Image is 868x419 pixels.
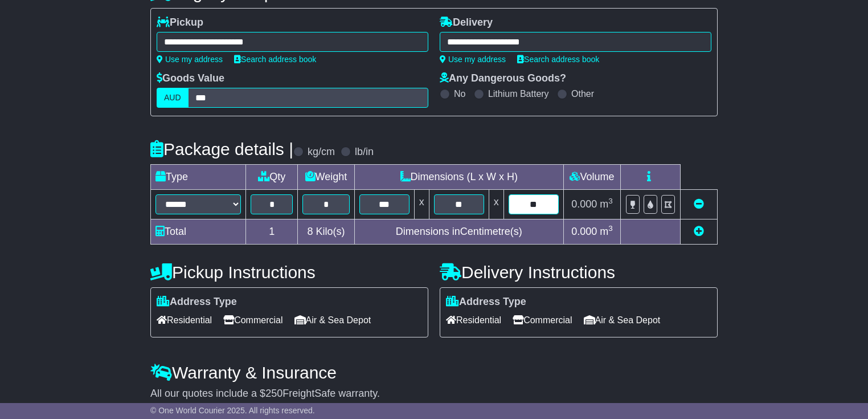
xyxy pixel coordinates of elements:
label: No [454,88,465,99]
span: m [600,226,613,237]
label: Pickup [157,17,203,29]
span: Commercial [223,311,282,329]
span: m [600,198,613,210]
span: Residential [157,311,212,329]
td: x [489,190,503,219]
h4: Package details | [150,140,293,158]
a: Use my address [157,55,223,64]
label: kg/cm [308,146,335,158]
sup: 3 [608,197,613,205]
td: Type [151,165,246,190]
span: Commercial [513,311,572,329]
div: All our quotes include a $ FreightSafe warranty. [150,388,718,400]
a: Search address book [234,55,316,64]
td: Dimensions (L x W x H) [354,165,563,190]
label: Goods Value [157,72,224,85]
span: Air & Sea Depot [294,311,371,329]
label: AUD [157,88,189,108]
label: Any Dangerous Goods? [440,72,566,85]
a: Use my address [440,55,506,64]
label: Lithium Battery [488,88,549,99]
h4: Warranty & Insurance [150,363,718,382]
td: Total [151,219,246,245]
label: Address Type [157,296,237,308]
a: Add new item [694,226,704,237]
td: 1 [246,219,298,245]
label: lb/in [355,146,374,158]
td: Kilo(s) [298,219,354,245]
label: Other [571,88,594,99]
h4: Pickup Instructions [150,263,428,282]
td: Qty [246,165,298,190]
a: Remove this item [694,198,704,210]
td: Weight [298,165,354,190]
td: Volume [563,165,620,190]
span: 250 [265,388,282,399]
td: Dimensions in Centimetre(s) [354,219,563,245]
label: Delivery [440,17,493,29]
label: Address Type [446,296,526,308]
span: 0.000 [571,198,597,210]
h4: Delivery Instructions [440,263,718,282]
span: 8 [307,226,313,237]
td: x [414,190,429,219]
span: Air & Sea Depot [584,311,661,329]
sup: 3 [608,224,613,233]
span: Residential [446,311,501,329]
span: © One World Courier 2025. All rights reserved. [150,406,315,415]
a: Search address book [517,55,599,64]
span: 0.000 [571,226,597,237]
